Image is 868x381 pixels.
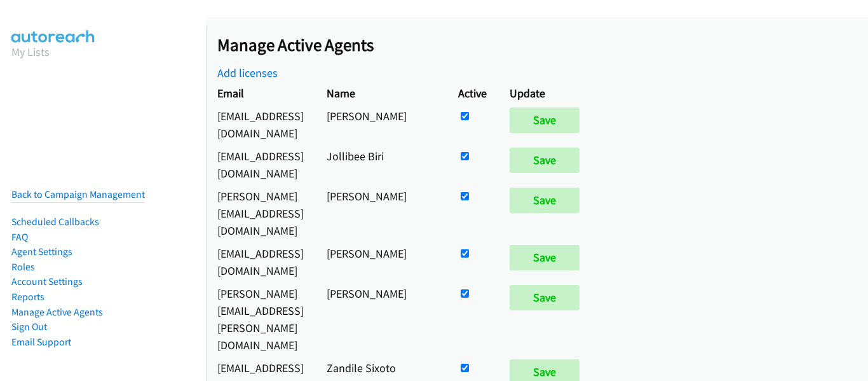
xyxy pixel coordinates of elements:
[510,107,580,133] input: Save
[11,261,35,273] a: Roles
[11,231,28,243] a: FAQ
[315,81,447,104] th: Name
[206,242,315,282] td: [EMAIL_ADDRESS][DOMAIN_NAME]
[217,66,278,80] a: Add licenses
[315,184,447,242] td: [PERSON_NAME]
[11,321,47,333] a: Sign Out
[11,291,44,303] a: Reports
[510,245,580,270] input: Save
[315,242,447,282] td: [PERSON_NAME]
[11,306,103,318] a: Manage Active Agents
[315,282,447,356] td: [PERSON_NAME]
[206,81,315,104] th: Email
[206,144,315,184] td: [EMAIL_ADDRESS][DOMAIN_NAME]
[510,188,580,213] input: Save
[11,275,83,287] a: Account Settings
[206,104,315,144] td: [EMAIL_ADDRESS][DOMAIN_NAME]
[11,336,71,348] a: Email Support
[11,45,50,59] a: My Lists
[206,282,315,356] td: [PERSON_NAME][EMAIL_ADDRESS][PERSON_NAME][DOMAIN_NAME]
[510,285,580,310] input: Save
[315,104,447,144] td: [PERSON_NAME]
[217,34,868,56] h2: Manage Active Agents
[510,148,580,173] input: Save
[11,216,99,228] a: Scheduled Callbacks
[498,81,597,104] th: Update
[11,188,145,200] a: Back to Campaign Management
[315,144,447,184] td: Jollibee Biri
[447,81,498,104] th: Active
[206,184,315,242] td: [PERSON_NAME][EMAIL_ADDRESS][DOMAIN_NAME]
[11,246,72,258] a: Agent Settings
